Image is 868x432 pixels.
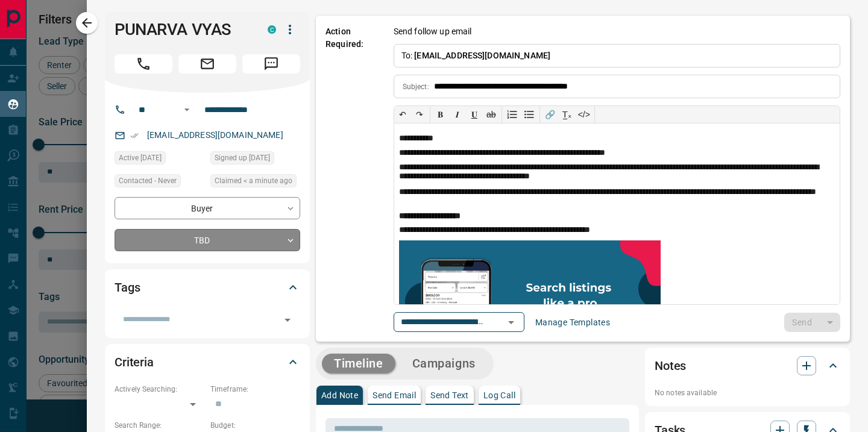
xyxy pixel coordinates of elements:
[210,174,300,191] div: Mon Oct 13 2025
[399,240,661,355] img: search_like_a_pro.png
[394,25,472,38] p: Send follow up email
[322,354,395,374] button: Timeline
[119,152,162,164] span: Active [DATE]
[119,175,177,187] span: Contacted - Never
[432,106,449,123] button: 𝐁
[210,384,300,395] p: Timeframe:
[400,354,488,374] button: Campaigns
[268,25,276,34] div: condos.ca
[394,44,840,67] p: To:
[521,106,538,123] button: Bullet list
[115,229,300,251] div: TBD
[430,391,469,399] p: Send Text
[576,106,593,123] button: </>
[411,106,428,123] button: ↷
[178,54,236,74] span: Email
[115,273,300,302] div: Tags
[115,352,154,372] h2: Criteria
[325,25,376,332] p: Action Required:
[784,313,840,332] div: split button
[242,54,300,74] span: Message
[115,278,140,297] h2: Tags
[655,356,686,375] h2: Notes
[528,313,617,332] button: Manage Templates
[403,81,429,92] p: Subject:
[483,106,500,123] button: ab
[115,420,204,431] p: Search Range:
[559,106,576,123] button: T̲ₓ
[394,106,411,123] button: ↶
[449,106,466,123] button: 𝑰
[210,151,300,168] div: Sat Aug 16 2025
[215,152,270,164] span: Signed up [DATE]
[210,420,300,431] p: Budget:
[130,131,139,140] svg: Email Verified
[373,391,416,399] p: Send Email
[486,110,496,119] s: ab
[503,314,520,331] button: Open
[180,102,194,117] button: Open
[147,130,283,140] a: [EMAIL_ADDRESS][DOMAIN_NAME]
[471,110,477,119] span: 𝐔
[215,175,292,187] span: Claimed < a minute ago
[115,151,204,168] div: Sat Aug 16 2025
[414,51,550,60] span: [EMAIL_ADDRESS][DOMAIN_NAME]
[542,106,559,123] button: 🔗
[115,197,300,219] div: Buyer
[483,391,515,399] p: Log Call
[115,348,300,377] div: Criteria
[321,391,358,399] p: Add Note
[655,387,840,398] p: No notes available
[115,20,250,39] h1: PUNARVA VYAS
[279,311,296,328] button: Open
[655,351,840,380] div: Notes
[115,54,172,74] span: Call
[504,106,521,123] button: Numbered list
[115,384,204,395] p: Actively Searching:
[466,106,483,123] button: 𝐔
